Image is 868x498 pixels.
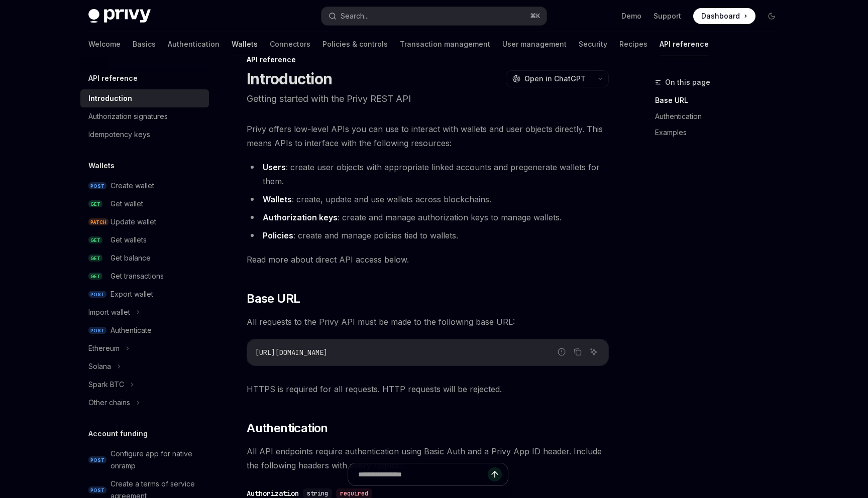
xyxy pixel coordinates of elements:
h1: Introduction [247,70,332,88]
div: Solana [88,360,111,372]
div: Search... [341,10,369,22]
a: Connectors [270,32,310,56]
a: Transaction management [400,32,490,56]
span: Dashboard [701,11,740,21]
div: Update wallet [111,216,156,228]
a: Idempotency keys [80,126,209,144]
a: Security [579,32,607,56]
span: On this page [665,76,710,88]
div: API reference [247,55,609,65]
a: Dashboard [693,8,755,24]
div: Create wallet [111,180,154,192]
a: Welcome [88,32,121,56]
li: : create user objects with appropriate linked accounts and pregenerate wallets for them. [247,160,609,188]
a: Authorization signatures [80,107,209,126]
a: GETGet wallets [80,231,209,249]
span: GET [88,200,102,208]
a: GETGet balance [80,249,209,267]
span: Base URL [247,291,300,307]
span: GET [88,273,102,280]
a: Policies & controls [322,32,388,56]
a: Wallets [232,32,258,56]
strong: Authorization keys [263,212,338,222]
div: Get transactions [111,270,164,282]
span: HTTPS is required for all requests. HTTP requests will be rejected. [247,382,609,396]
strong: Wallets [263,194,292,204]
span: [URL][DOMAIN_NAME] [255,348,328,357]
a: Recipes [619,32,647,56]
span: Authentication [247,420,328,436]
div: Spark BTC [88,379,124,391]
li: : create and manage policies tied to wallets. [247,228,609,242]
h5: Wallets [88,160,115,172]
strong: Policies [263,230,293,240]
span: POST [88,456,106,464]
button: Report incorrect code [555,345,568,358]
div: Configure app for native onramp [111,448,203,472]
a: Basics [133,32,156,56]
span: Privy offers low-level APIs you can use to interact with wallets and user objects directly. This ... [247,122,609,150]
a: GETGet wallet [80,195,209,213]
button: Ask AI [587,345,600,358]
a: Introduction [80,89,209,107]
span: ⌘ K [530,12,540,20]
div: Introduction [88,92,132,104]
span: All API endpoints require authentication using Basic Auth and a Privy App ID header. Include the ... [247,444,609,472]
div: Get wallet [111,198,143,210]
span: GET [88,236,102,244]
span: GET [88,255,102,262]
button: Send message [488,467,502,481]
div: Idempotency keys [88,129,150,141]
span: PATCH [88,218,108,226]
button: Toggle dark mode [764,8,780,24]
strong: Users [263,162,286,172]
div: Export wallet [111,288,153,300]
a: User management [502,32,567,56]
a: Support [654,11,681,21]
a: POSTAuthenticate [80,321,209,339]
h5: Account funding [88,428,148,440]
a: Base URL [655,92,788,108]
button: Copy the contents from the code block [571,345,584,358]
a: PATCHUpdate wallet [80,213,209,231]
button: Search...⌘K [321,7,547,25]
p: Getting started with the Privy REST API [247,92,609,106]
div: Ethereum [88,342,120,354]
a: POSTCreate wallet [80,177,209,195]
a: POSTConfigure app for native onramp [80,445,209,475]
a: POSTExport wallet [80,285,209,303]
div: Get wallets [111,234,147,246]
span: POST [88,486,106,494]
li: : create, update and use wallets across blockchains. [247,192,609,206]
div: Get balance [111,252,151,264]
a: Examples [655,125,788,141]
a: API reference [660,32,709,56]
div: Other chains [88,397,130,409]
button: Open in ChatGPT [506,70,592,87]
a: GETGet transactions [80,267,209,285]
div: Authorization signatures [88,110,168,122]
span: POST [88,182,106,190]
a: Authentication [168,32,220,56]
h5: API reference [88,72,138,84]
span: POST [88,291,106,298]
a: Demo [621,11,641,21]
span: Open in ChatGPT [524,74,586,84]
div: Authenticate [111,324,152,336]
img: dark logo [88,9,151,23]
span: All requests to the Privy API must be made to the following base URL: [247,315,609,329]
span: Read more about direct API access below. [247,253,609,267]
span: POST [88,327,106,334]
a: Authentication [655,108,788,125]
div: Import wallet [88,306,130,318]
li: : create and manage authorization keys to manage wallets. [247,210,609,224]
